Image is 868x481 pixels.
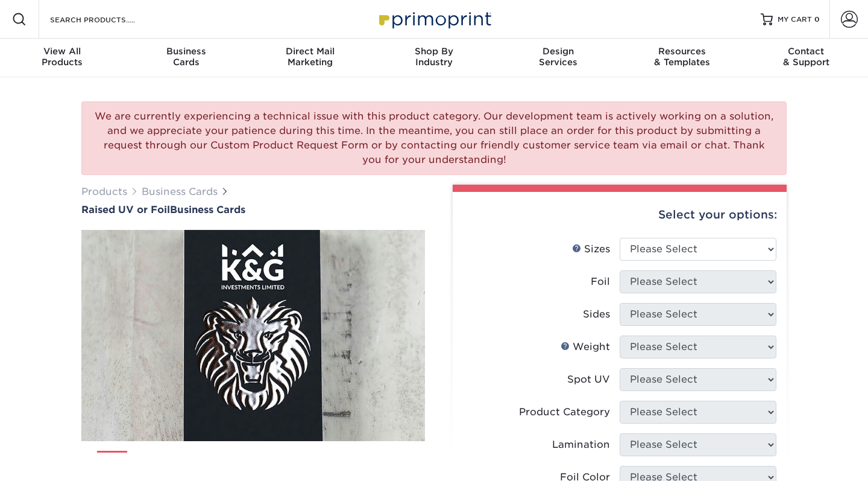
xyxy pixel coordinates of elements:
[620,46,744,57] span: Resources
[591,275,610,289] div: Foil
[462,192,777,238] div: Select your options:
[81,204,425,215] h1: Business Cards
[814,15,820,24] span: 0
[496,46,620,68] div: Services
[248,46,372,68] div: Marketing
[81,204,425,215] a: Raised UV or FoilBusiness Cards
[380,446,410,476] img: Business Cards 08
[248,46,372,57] span: Direct Mail
[778,14,812,25] span: MY CART
[49,12,166,27] input: SEARCH PRODUCTS.....
[620,39,744,77] a: Resources& Templates
[372,46,496,57] span: Shop By
[372,46,496,68] div: Industry
[620,46,744,68] div: & Templates
[552,438,610,452] div: Lamination
[372,39,496,77] a: Shop ByIndustry
[81,186,127,197] a: Products
[81,204,170,215] span: Raised UV or Foil
[572,242,610,256] div: Sizes
[339,446,370,476] img: Business Cards 07
[97,447,127,477] img: Business Cards 01
[142,186,218,197] a: Business Cards
[744,46,868,68] div: & Support
[744,39,868,77] a: Contact& Support
[218,446,248,476] img: Business Cards 04
[496,39,620,77] a: DesignServices
[744,46,868,57] span: Contact
[299,446,329,476] img: Business Cards 06
[519,405,610,419] div: Product Category
[124,39,248,77] a: BusinessCards
[496,46,620,57] span: Design
[583,307,610,322] div: Sides
[81,101,787,175] div: We are currently experiencing a technical issue with this product category. Our development team ...
[137,446,168,476] img: Business Cards 02
[561,340,610,354] div: Weight
[248,39,372,77] a: Direct MailMarketing
[374,6,494,32] img: Primoprint
[567,372,610,387] div: Spot UV
[259,446,289,476] img: Business Cards 05
[124,46,248,57] span: Business
[178,446,208,476] img: Business Cards 03
[124,46,248,68] div: Cards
